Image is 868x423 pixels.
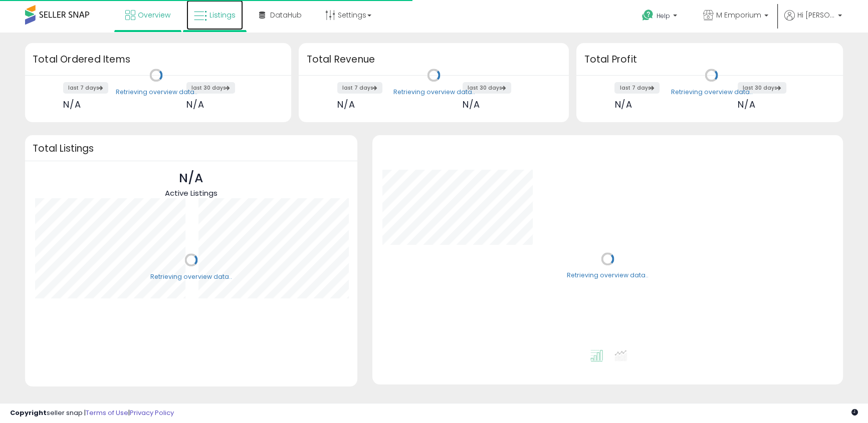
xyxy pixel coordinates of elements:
div: Retrieving overview data.. [150,272,232,281]
div: Retrieving overview data.. [567,271,648,280]
div: Retrieving overview data.. [393,88,475,97]
a: Hi [PERSON_NAME] [784,10,842,33]
span: Hi [PERSON_NAME] [797,10,835,20]
div: seller snap | | [10,408,174,418]
span: Help [657,12,670,20]
i: Get Help [641,9,654,22]
div: Retrieving overview data.. [671,88,752,97]
span: Listings [209,10,236,20]
a: Privacy Policy [130,408,174,417]
strong: Copyright [10,408,47,417]
div: Retrieving overview data.. [115,88,197,97]
a: Terms of Use [86,408,128,417]
span: M Emporium [716,10,761,20]
a: Help [634,2,687,33]
span: Overview [138,10,170,20]
span: DataHub [270,10,302,20]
